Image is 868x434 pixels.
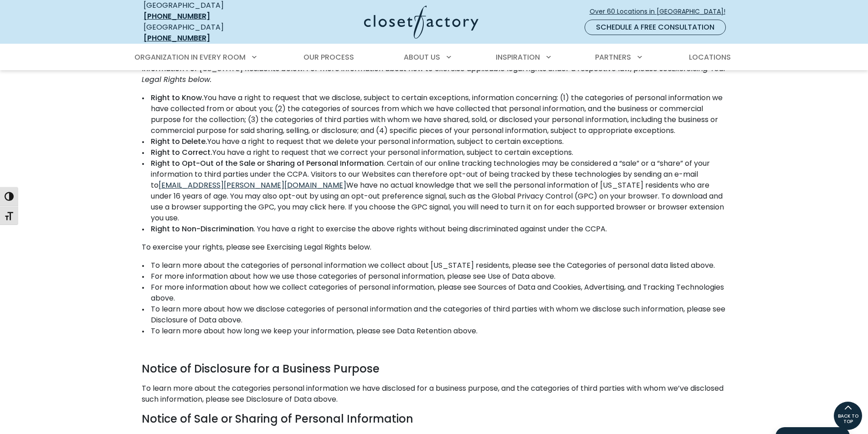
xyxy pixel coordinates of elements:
[585,20,726,35] a: Schedule a Free Consultation
[151,147,212,158] strong: Right to Correct.
[833,401,863,430] a: BACK TO TOP
[142,63,727,85] p: Information For [US_STATE] Residents below. For more information about how to exercise applicable...
[142,147,727,158] li: You have a right to request that we correct your personal information, subject to certain excepti...
[142,63,726,85] em: Exercising Your Legal Rights below.
[142,411,413,426] strong: Notice of Sale or Sharing of Personal Information
[595,52,631,62] span: Partners
[496,52,540,62] span: Inspiration
[142,242,727,253] p: To exercise your rights, please see Exercising Legal Rights below.
[142,271,727,282] li: For more information about how we use those categories of personal information, please see Use of...
[689,52,731,62] span: Locations
[142,260,727,271] li: To learn more about the categories of personal information we collect about [US_STATE] residents,...
[590,7,733,16] span: Over 60 Locations in [GEOGRAPHIC_DATA]!
[151,158,384,168] strong: Right to Opt-Out of the Sale or Sharing of Personal Information
[142,361,380,376] strong: Notice of Disclosure for a Business Purpose
[128,45,740,70] nav: Primary Menu
[134,52,246,62] span: Organization in Every Room
[144,11,210,21] a: [PHONE_NUMBER]
[589,4,733,20] a: Over 60 Locations in [GEOGRAPHIC_DATA]!
[151,224,254,234] strong: Right to Non-Discrimination
[144,22,276,44] div: [GEOGRAPHIC_DATA]
[144,33,210,43] a: [PHONE_NUMBER]
[142,282,727,304] li: For more information about how we collect categories of personal information, please see Sources ...
[142,136,727,147] li: You have a right to request that we delete your personal information, subject to certain exceptions.
[404,52,440,62] span: About Us
[151,92,204,103] strong: Right to Know.
[142,224,727,235] li: . You have a right to exercise the above rights without being discriminated against under the CCPA.
[151,136,207,147] strong: Right to Delete.
[142,158,727,224] li: . Certain of our online tracking technologies may be considered a “sale” or a “share” of your inf...
[142,326,727,337] li: To learn more about how long we keep your information, please see Data Retention above.
[834,414,862,424] span: BACK TO TOP
[364,5,478,39] img: Closet Factory Logo
[303,52,354,62] span: Our Process
[142,383,727,405] p: To learn more about the categories personal information we have disclosed for a business purpose,...
[142,92,727,136] li: You have a right to request that we disclose, subject to certain exceptions, information concerni...
[142,304,727,326] li: To learn more about how we disclose categories of personal information and the categories of thir...
[159,180,346,190] a: [EMAIL_ADDRESS][PERSON_NAME][DOMAIN_NAME]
